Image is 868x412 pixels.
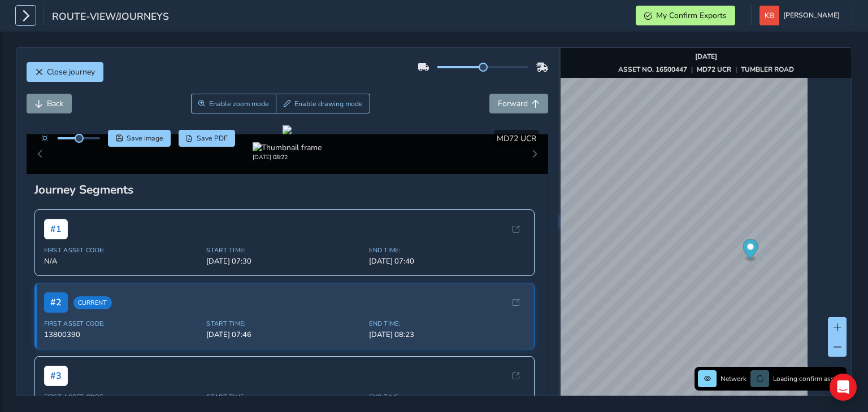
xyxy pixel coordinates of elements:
div: Map marker [743,239,758,262]
div: Journey Segments [34,182,541,198]
div: [DATE] 08:22 [253,153,322,161]
img: Thumbnail frame [253,142,322,153]
span: Back [47,98,63,109]
span: 13800390 [44,330,200,340]
strong: [DATE] [695,52,717,61]
button: Save [108,130,171,147]
span: Current [73,296,112,309]
button: Draw [276,94,370,113]
span: First Asset Code: [44,393,200,401]
span: Enable drawing mode [294,99,363,108]
span: [DATE] 07:30 [206,256,362,266]
span: End Time: [369,393,525,401]
span: Enable zoom mode [209,99,269,108]
span: Start Time: [206,393,362,401]
button: Back [27,94,72,113]
span: Save image [127,134,163,143]
span: # 3 [44,366,68,386]
span: route-view/journeys [52,10,169,25]
div: Open Intercom Messenger [830,374,857,401]
span: [DATE] 07:40 [369,256,525,266]
span: MD72 UCR [497,133,536,144]
button: [PERSON_NAME] [759,6,844,25]
strong: TUMBLER ROAD [741,65,794,74]
span: [DATE] 08:23 [369,330,525,340]
span: First Asset Code: [44,319,200,328]
span: Forward [498,98,528,109]
span: End Time: [369,319,525,328]
strong: ASSET NO. 16500447 [618,65,687,74]
span: [DATE] 07:46 [206,330,362,340]
span: Save PDF [197,134,228,143]
button: Zoom [191,94,276,113]
span: [PERSON_NAME] [783,6,840,25]
span: N/A [44,256,200,266]
span: # 2 [44,292,68,313]
strong: MD72 UCR [697,65,731,74]
button: Forward [489,94,548,113]
span: Loading confirm assets [773,374,843,383]
span: Start Time: [206,319,362,328]
span: End Time: [369,246,525,255]
button: My Confirm Exports [636,6,735,25]
span: # 1 [44,219,68,239]
span: My Confirm Exports [656,10,727,21]
button: PDF [179,130,236,147]
div: | | [618,65,794,74]
button: Close journey [27,62,103,82]
span: Network [721,374,747,383]
img: diamond-layout [759,6,779,25]
span: Start Time: [206,246,362,255]
span: Close journey [47,67,95,77]
span: First Asset Code: [44,246,200,255]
